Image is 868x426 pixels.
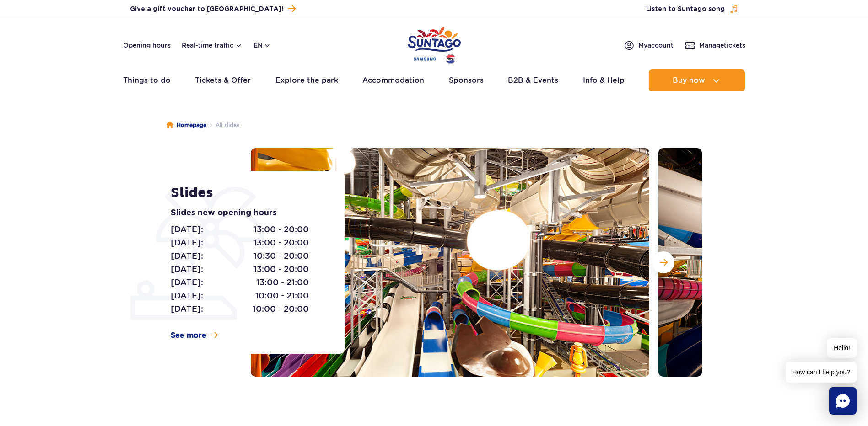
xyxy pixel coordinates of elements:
[130,3,296,15] a: Give a gift voucher to [GEOGRAPHIC_DATA]!
[171,250,203,262] span: [DATE]:
[699,41,745,50] span: Manage tickets
[171,330,206,341] span: See more
[206,121,239,130] li: All slides
[673,76,705,85] span: Buy now
[685,40,745,51] a: Managetickets
[652,251,674,273] button: Next slide
[171,207,324,219] p: Slides new opening hours
[195,69,251,91] a: Tickets & Offer
[253,250,309,262] span: 10:30 - 20:00
[171,303,203,315] span: [DATE]:
[256,276,309,289] span: 13:00 - 21:00
[253,263,309,276] span: 13:00 - 20:00
[182,42,243,49] button: Real-time traffic
[786,362,857,383] span: How can I help you?
[449,69,484,91] a: Sponsors
[649,69,745,91] button: Buy now
[171,185,324,201] h1: Slides
[171,236,203,249] span: [DATE]:
[171,263,203,276] span: [DATE]:
[827,338,857,358] span: Hello!
[646,5,739,14] button: Listen to Suntago song
[123,41,171,50] a: Opening hours
[171,276,203,289] span: [DATE]:
[130,5,283,14] span: Give a gift voucher to [GEOGRAPHIC_DATA]!
[646,5,725,14] span: Listen to Suntago song
[167,121,206,130] a: Homepage
[255,289,309,302] span: 10:00 - 21:00
[638,41,674,50] span: My account
[253,41,271,50] button: en
[583,69,625,91] a: Info & Help
[408,23,461,65] a: Park of Poland
[253,236,309,249] span: 13:00 - 20:00
[275,69,338,91] a: Explore the park
[829,387,857,415] div: Chat
[171,223,203,236] span: [DATE]:
[508,69,558,91] a: B2B & Events
[171,330,218,341] a: See more
[171,289,203,302] span: [DATE]:
[253,223,309,236] span: 13:00 - 20:00
[253,303,309,315] span: 10:00 - 20:00
[123,69,171,91] a: Things to do
[624,40,674,51] a: Myaccount
[362,69,424,91] a: Accommodation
